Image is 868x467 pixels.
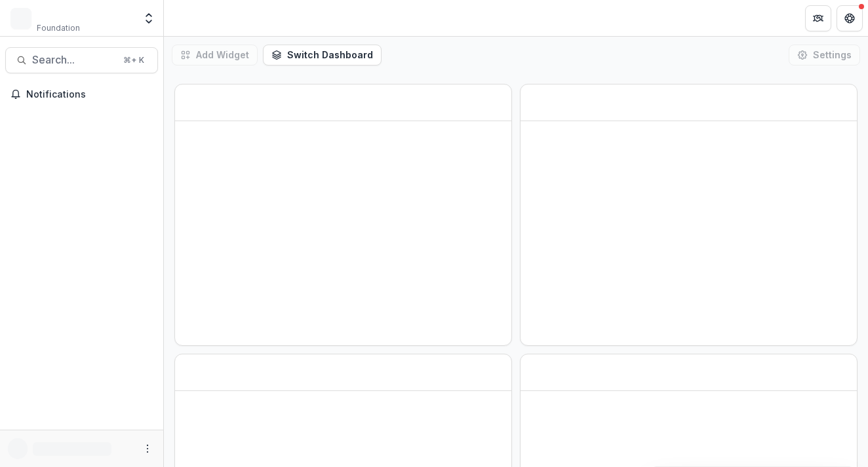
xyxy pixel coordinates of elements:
[5,47,158,73] button: Search...
[32,54,115,66] span: Search...
[805,5,831,31] button: Partners
[263,45,382,65] button: Switch Dashboard
[172,45,258,65] button: Add Widget
[37,22,80,34] span: Foundation
[169,9,225,28] nav: breadcrumb
[5,84,158,105] button: Notifications
[837,5,863,31] button: Get Help
[140,5,158,31] button: Open entity switcher
[789,45,860,65] button: Settings
[140,441,155,457] button: More
[26,89,153,100] span: Notifications
[121,53,147,67] div: ⌘ + K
